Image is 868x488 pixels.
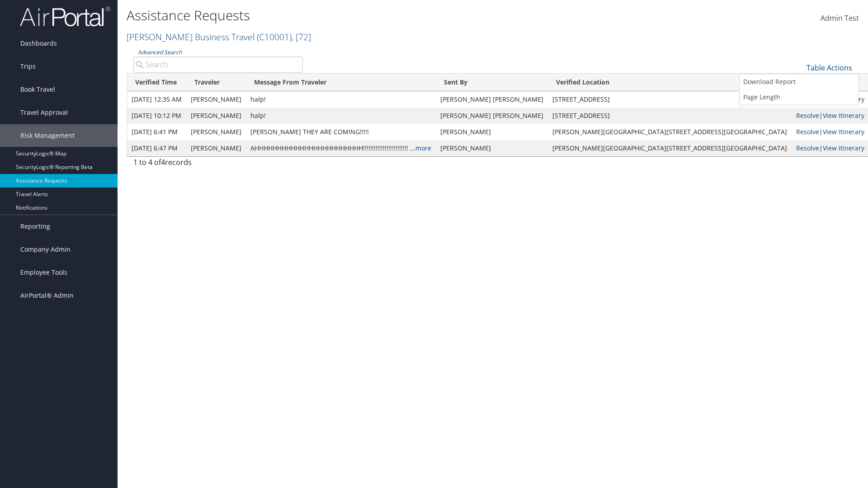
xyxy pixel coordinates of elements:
a: Download Report [740,74,859,89]
span: Employee Tools [20,261,67,284]
img: airportal-logo.png [20,6,110,27]
span: AirPortal® Admin [20,284,74,307]
span: Risk Management [20,124,75,147]
span: Travel Approval [20,101,68,124]
span: Book Travel [20,78,55,101]
a: Page Length [740,89,859,105]
span: Reporting [20,215,50,238]
span: Trips [20,55,36,78]
span: Company Admin [20,238,71,261]
span: Dashboards [20,32,57,55]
